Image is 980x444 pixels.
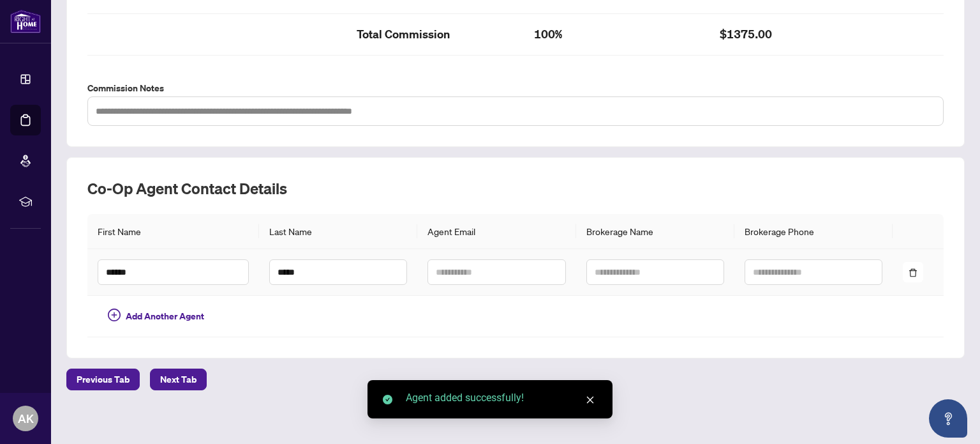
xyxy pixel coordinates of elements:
[417,214,575,249] th: Agent Email
[126,309,204,323] span: Add Another Agent
[406,390,597,406] div: Agent added successfully!
[259,214,417,249] th: Last Name
[534,24,699,45] h2: 100%
[586,395,595,404] span: close
[98,306,214,326] button: Add Another Agent
[576,214,734,249] th: Brokerage Name
[160,369,197,390] span: Next Tab
[929,399,967,438] button: Open asap
[909,268,917,277] span: delete
[18,410,34,427] span: AK
[383,395,392,404] span: check-circle
[108,309,121,321] span: plus-circle
[734,214,893,249] th: Brokerage Phone
[87,214,259,249] th: First Name
[87,81,944,95] label: Commission Notes
[66,369,140,390] button: Previous Tab
[87,178,944,199] h2: Co-op Agent Contact Details
[720,24,876,45] h2: $1375.00
[10,10,41,33] img: logo
[357,24,513,45] h2: Total Commission
[583,393,597,407] a: Close
[150,369,207,390] button: Next Tab
[77,369,130,390] span: Previous Tab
